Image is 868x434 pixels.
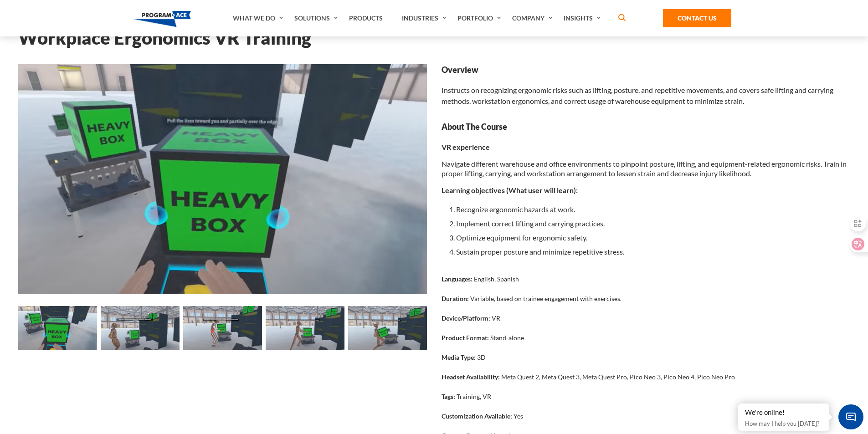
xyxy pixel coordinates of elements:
li: Recognize ergonomic hazards at work. [456,202,850,216]
p: Training, VR [457,392,491,401]
strong: Headset Availability: [442,373,500,381]
strong: About The Course [442,121,850,133]
li: Sustain proper posture and minimize repetitive stress. [456,245,850,259]
li: Implement correct lifting and carrying practices. [456,216,850,230]
p: VR experience [442,142,850,152]
div: Instructs on recognizing ergonomic risks such as lifting, posture, and repetitive movements, and ... [442,64,850,107]
li: Optimize equipment for ergonomic safety. [456,230,850,245]
p: Meta Quest 2, Meta Quest 3, Meta Quest Pro, Pico Neo 3, Pico Neo 4, Pico Neo Pro [501,372,735,382]
p: VR [492,313,500,323]
img: Workplace Ergonomics VR Training - Preview 3 [183,306,262,350]
span: Chat Widget [838,404,863,429]
strong: Media Type: [442,353,476,361]
img: Workplace Ergonomics VR Training - Preview 4 [266,306,344,350]
strong: Duration: [442,295,469,302]
p: How may I help you [DATE]? [745,418,822,429]
a: Contact Us [663,9,731,27]
strong: Customization Available: [442,412,512,420]
img: Workplace Ergonomics VR Training - Preview 1 [18,64,427,294]
img: Program-Ace [134,11,191,27]
p: Variable, based on trainee engagement with exercises. [470,294,621,303]
div: We're online! [745,408,822,417]
p: Navigate different warehouse and office environments to pinpoint posture, lifting, and equipment-... [442,159,850,178]
p: Yes [514,411,523,421]
p: Learning objectives (What user will learn): [442,185,850,195]
strong: Languages: [442,275,473,283]
img: Workplace Ergonomics VR Training - Preview 2 [101,306,180,350]
img: Workplace Ergonomics VR Training - Preview 1 [18,306,97,350]
strong: Device/Platform: [442,314,490,322]
strong: Tags: [442,393,455,400]
strong: Overview [442,64,850,76]
p: English, Spanish [474,274,519,284]
p: Stand-alone [490,333,524,342]
strong: Product Format: [442,334,489,342]
p: 3D [477,352,486,362]
h1: Workplace Ergonomics VR Training [18,30,850,46]
img: Workplace Ergonomics VR Training - Preview 5 [348,306,427,350]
